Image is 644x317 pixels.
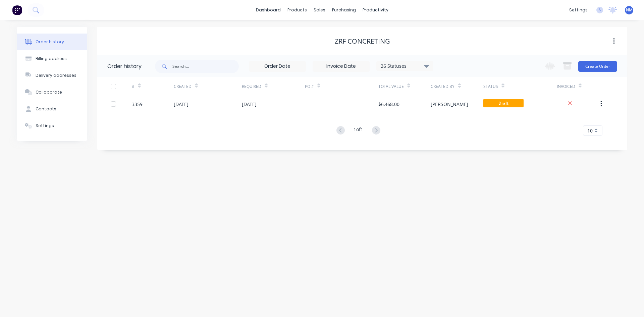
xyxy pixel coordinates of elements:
span: NM [626,7,633,13]
div: [PERSON_NAME] [431,101,468,108]
input: Search... [172,60,239,73]
div: PO # [305,77,378,96]
div: Status [483,84,498,90]
span: Draft [483,99,524,107]
div: 3359 [132,101,143,108]
div: Collaborate [36,89,62,95]
button: Order history [17,34,87,50]
div: Total Value [378,84,404,90]
input: Invoice Date [313,61,369,71]
div: Settings [36,123,54,129]
div: Order history [107,62,142,70]
div: purchasing [329,5,359,15]
div: Created [174,77,242,96]
div: [DATE] [242,101,257,108]
div: Created [174,84,192,90]
div: settings [566,5,591,15]
a: dashboard [253,5,284,15]
div: products [284,5,310,15]
div: $6,468.00 [378,101,399,108]
img: Factory [12,5,22,15]
div: PO # [305,84,314,90]
div: Invoiced [557,77,599,96]
div: Created By [431,84,454,90]
button: Create Order [578,61,617,72]
button: Delivery addresses [17,67,87,84]
span: 10 [587,127,593,134]
div: Billing address [36,56,67,62]
div: Total Value [378,77,431,96]
button: Contacts [17,101,87,117]
div: # [132,77,174,96]
div: Order history [36,39,64,45]
div: Invoiced [557,84,575,90]
button: Collaborate [17,84,87,101]
div: 26 Statuses [377,62,433,70]
button: Settings [17,117,87,134]
div: Delivery addresses [36,72,76,78]
div: [DATE] [174,101,189,108]
div: sales [310,5,329,15]
div: productivity [359,5,392,15]
div: Status [483,77,557,96]
div: Required [242,77,305,96]
div: Contacts [36,106,56,112]
div: ZRF Concreting [335,37,390,45]
div: # [132,84,135,90]
div: Required [242,84,261,90]
div: 1 of 1 [354,126,363,136]
iframe: Intercom live chat [621,294,637,310]
div: Created By [431,77,483,96]
button: Billing address [17,50,87,67]
input: Order Date [249,61,306,71]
